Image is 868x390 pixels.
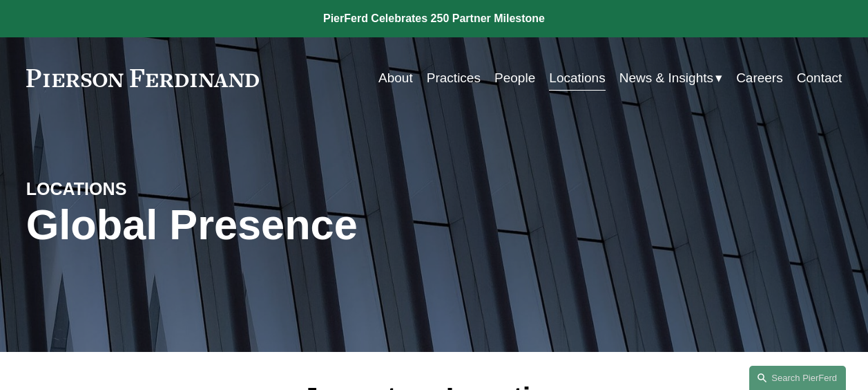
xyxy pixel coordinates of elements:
h4: LOCATIONS [26,178,230,201]
a: Contact [797,65,842,91]
a: People [494,65,535,91]
a: folder dropdown [619,65,722,91]
a: Locations [549,65,605,91]
span: News & Insights [619,66,713,90]
h1: Global Presence [26,201,570,249]
a: About [378,65,413,91]
a: Careers [736,65,783,91]
a: Search this site [749,366,846,390]
a: Practices [427,65,481,91]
